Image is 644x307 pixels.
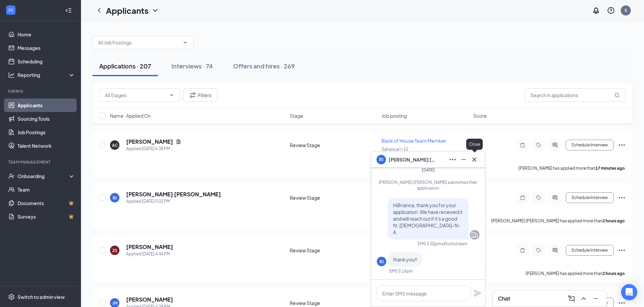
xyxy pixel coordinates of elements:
div: Review Stage [290,247,377,254]
svg: Analysis [8,72,15,78]
svg: Document [176,139,181,144]
div: Interviews · 74 [171,62,213,70]
p: [PERSON_NAME] has applied more than . [519,165,626,171]
a: Sourcing Tools [18,112,75,125]
div: Review Stage [290,142,377,148]
div: JM [112,300,117,306]
b: 17 minutes ago [595,166,625,171]
button: Minimize [590,293,601,304]
div: ZS [112,248,117,253]
h1: Applicants [106,5,148,16]
svg: Tag [535,142,543,148]
a: Team [18,183,75,196]
svg: Minimize [459,156,468,164]
svg: Cross [470,156,478,164]
svg: ActiveChat [551,142,559,148]
input: All Stages [105,91,166,99]
div: Review Stage [290,194,377,201]
svg: ActiveChat [551,248,559,253]
svg: Ellipses [449,156,457,164]
div: Onboarding [18,173,69,179]
svg: Note [519,195,527,200]
a: Applicants [18,99,75,112]
a: Talent Network [18,139,75,152]
a: Messages [18,41,75,55]
svg: Filter [189,91,197,99]
button: ComposeMessage [566,293,577,304]
div: Offers and hires · 269 [233,62,295,70]
button: ChevronUp [578,293,589,304]
b: 2 hours ago [603,218,625,223]
div: Hiring [8,88,74,94]
span: Back of House Team Member [382,138,447,144]
svg: ChevronLeft [95,6,103,15]
span: Name · Applied On [110,112,151,119]
svg: Settings [8,294,15,300]
div: Team Management [8,159,74,165]
span: Job posting [382,112,407,119]
svg: UserCheck [8,173,15,179]
span: Sahara at I-15 [382,147,408,152]
svg: ChevronDown [151,6,159,15]
div: Switch to admin view [18,294,65,300]
svg: Plane [474,289,482,297]
button: Cross [469,154,480,165]
div: Applied [DATE] 5:02 PM [126,198,221,205]
svg: Minimize [592,295,600,303]
span: HiBrianna, thank you for your application. We have received it and will reach out if it's a good ... [393,202,463,235]
svg: WorkstreamLogo [7,7,14,13]
div: Applied [DATE] 6:38 PM [126,145,181,152]
a: Home [18,28,75,41]
svg: MagnifyingGlass [614,92,620,98]
svg: Ellipses [618,299,626,307]
div: SMS 5:16pm [389,268,413,274]
a: Scheduling [18,55,75,68]
div: Close [466,139,483,150]
svg: QuestionInfo [607,6,615,15]
h5: [PERSON_NAME] [126,243,173,251]
span: Score [473,112,487,119]
svg: Note [519,142,527,148]
h5: [PERSON_NAME] [126,138,173,145]
span: Stage [290,112,303,119]
svg: ChevronDown [169,92,174,98]
span: thank you!! [393,256,417,262]
p: [PERSON_NAME] has applied more than . [526,271,626,276]
svg: Tag [535,195,543,200]
span: [DATE] [422,167,435,172]
svg: ChevronUp [580,295,588,303]
div: BJ [113,195,117,201]
svg: Notifications [592,6,600,15]
svg: Note [519,248,527,253]
svg: Ellipses [618,194,626,202]
svg: ActiveChat [551,195,559,200]
div: AC [112,142,118,148]
input: All Job Postings [98,39,180,46]
button: Filter Filters [183,88,217,102]
a: Job Postings [18,125,75,139]
svg: ChevronDown [183,40,188,45]
a: DocumentsCrown [18,196,75,210]
span: [PERSON_NAME] [PERSON_NAME] [389,156,436,163]
h5: [PERSON_NAME] [126,296,173,303]
div: [PERSON_NAME] [PERSON_NAME] submitted their application [377,179,479,191]
h3: Chat [498,295,510,302]
svg: Ellipses [618,141,626,149]
svg: Tag [535,248,543,253]
button: Schedule Interview [566,245,614,256]
svg: ComposeMessage [567,295,576,303]
div: Applied [DATE] 4:44 PM [126,251,173,257]
div: Applications · 207 [99,62,151,70]
div: S [624,7,627,13]
button: Schedule Interview [566,140,614,150]
button: Minimize [458,154,469,165]
button: Ellipses [447,154,458,165]
div: Reporting [18,72,76,78]
button: Schedule Interview [566,192,614,203]
div: BJ [380,259,384,264]
h5: [PERSON_NAME] [PERSON_NAME] [126,191,221,198]
svg: Company [471,231,479,239]
input: Search in applications [525,88,626,102]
